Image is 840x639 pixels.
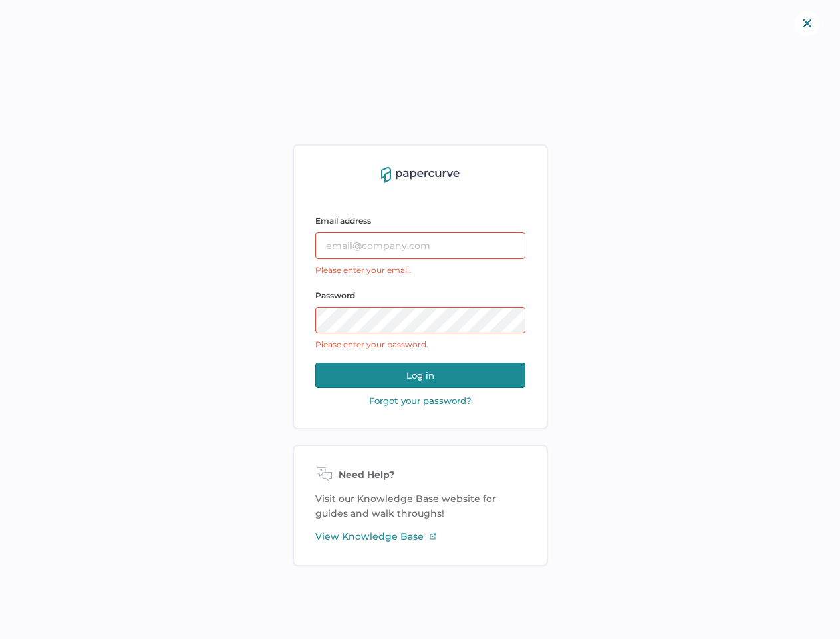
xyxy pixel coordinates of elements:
div: Visit our Knowledge Base website for guides and walk throughs! [293,445,548,566]
span: View Knowledge Base [315,529,424,544]
img: hubspot-close.5b2ab852.svg [802,18,813,29]
div: Need Help? [315,467,525,483]
img: external-link-icon-3.58f4c051.svg [429,532,437,540]
img: need-help-icon.d526b9f7.svg [315,467,333,483]
img: papercurve-logo-colour.7244d18c.svg [381,167,460,183]
span: Email address [315,216,371,226]
input: email@company.com [315,232,525,259]
p: Please enter your email. [315,263,525,278]
button: Log in [315,363,525,388]
p: Please enter your password. [315,337,525,352]
span: Password [315,290,355,300]
button: Forgot your password? [365,395,476,407]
